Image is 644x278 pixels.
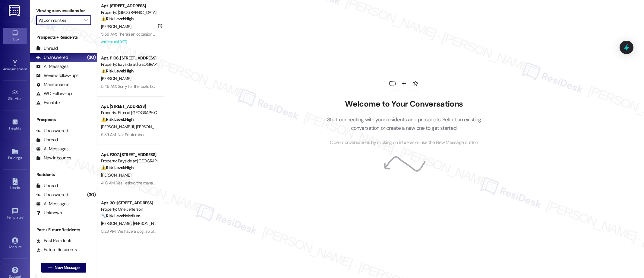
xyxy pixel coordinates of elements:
[101,31,461,37] div: 5:58 AM: There's an occasion unleashed brown, black, and blond pit bull living on premises with t...
[101,68,134,74] strong: ⚠️ Risk Level: High
[101,206,157,212] div: Property: One Jefferson
[36,238,73,244] div: Past Residents
[36,155,71,161] div: New Inbounds
[30,171,97,178] div: Residents
[3,146,27,163] a: Buildings
[36,247,77,253] div: Future Residents
[3,235,27,252] a: Account
[48,265,52,270] i: 
[3,87,27,104] a: Site Visit •
[133,221,163,226] span: [PERSON_NAME]
[36,146,68,152] div: All Messages
[101,158,157,164] div: Property: Bayside at [GEOGRAPHIC_DATA]
[30,227,97,233] div: Past + Future Residents
[101,200,157,206] div: Apt. 30~[STREET_ADDRESS]
[21,125,22,129] span: •
[101,110,157,116] div: Property: Eton at [GEOGRAPHIC_DATA]
[101,3,157,9] div: Apt. [STREET_ADDRESS]
[22,96,23,100] span: •
[36,192,68,198] div: Unanswered
[36,100,60,106] div: Escalate
[101,132,145,137] div: 5:39 AM: Not September
[100,38,157,46] div: Archived on [DATE]
[101,213,140,219] strong: 🔧 Risk Level: Medium
[36,91,73,97] div: WO Follow-ups
[9,5,21,16] img: ResiDesk Logo
[36,6,91,15] label: Viewing conversations for
[101,165,134,170] strong: ⚠️ Risk Level: High
[3,117,27,133] a: Insights •
[30,34,97,40] div: Prospects + Residents
[136,124,166,129] span: [PERSON_NAME]
[36,183,58,189] div: Unread
[101,84,219,89] div: 5:46 AM: Sorry for the texts but I just got it sent to [PERSON_NAME]
[41,263,86,273] button: New Message
[318,99,490,109] h2: Welcome to Your Conversations
[36,210,62,216] div: Unknown
[23,214,24,219] span: •
[3,176,27,193] a: Leads
[101,172,131,178] span: [PERSON_NAME]
[101,117,134,122] strong: ⚠️ Risk Level: High
[3,28,27,44] a: Inbox
[36,63,68,70] div: All Messages
[36,81,69,88] div: Maintenance
[36,128,68,134] div: Unanswered
[86,190,97,200] div: (30)
[101,24,131,29] span: [PERSON_NAME]
[36,54,68,61] div: Unanswered
[84,18,88,23] i: 
[101,9,157,16] div: Property: [GEOGRAPHIC_DATA]
[3,206,27,222] a: Templates •
[101,221,133,226] span: [PERSON_NAME]
[101,55,157,61] div: Apt. P106, [STREET_ADDRESS]
[101,124,136,129] span: [PERSON_NAME] Iii
[55,264,79,271] span: New Message
[36,72,78,79] div: Review follow-ups
[27,66,28,70] span: •
[101,228,233,234] div: 5:23 AM: We have a dog, so please call us first. Thank you, [PERSON_NAME]
[101,61,157,68] div: Property: Bayside at [GEOGRAPHIC_DATA]
[101,103,157,110] div: Apt. [STREET_ADDRESS]
[36,45,58,52] div: Unread
[101,152,157,158] div: Apt. F307, [STREET_ADDRESS]
[36,201,68,207] div: All Messages
[318,115,490,133] p: Start connecting with your residents and prospects. Select an existing conversation or create a n...
[39,15,81,25] input: All communities
[330,139,478,146] span: Open conversations by clicking on inboxes or use the New Message button
[30,117,97,123] div: Prospects
[36,137,58,143] div: Unread
[101,76,131,81] span: [PERSON_NAME]
[86,53,97,62] div: (30)
[101,16,134,21] strong: ⚠️ Risk Level: High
